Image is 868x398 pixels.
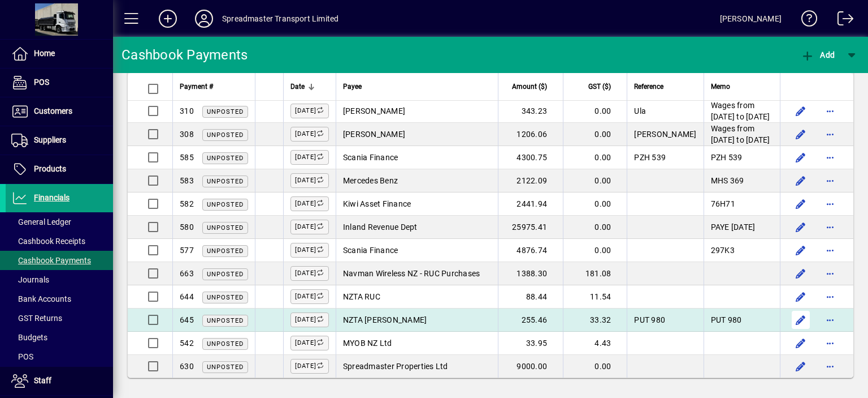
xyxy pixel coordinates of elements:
[180,176,194,185] span: 583
[180,153,194,162] span: 585
[821,102,839,120] button: More options
[34,135,66,144] span: Suppliers
[343,246,398,255] span: Scania Finance
[563,332,627,355] td: 4.43
[563,216,627,239] td: 0.00
[290,220,329,234] label: [DATE]
[711,222,756,232] span: PAYE [DATE]
[6,270,113,289] a: Journals
[634,80,663,93] span: Reference
[290,173,329,188] label: [DATE]
[792,125,810,143] button: Edit
[11,275,49,284] span: Journals
[34,106,72,115] span: Customers
[563,100,627,123] td: 0.00
[711,101,770,121] span: Wages from [DATE] to [DATE]
[343,292,380,301] span: NZTA RUC
[711,124,770,144] span: Wages from [DATE] to [DATE]
[207,363,244,371] span: Unposted
[343,80,491,93] div: Payee
[343,176,398,185] span: Mercedes Benz
[498,262,563,285] td: 1388.30
[207,247,244,255] span: Unposted
[498,332,563,355] td: 33.95
[711,153,743,162] span: PZH 539
[498,216,563,239] td: 25975.41
[290,243,329,258] label: [DATE]
[180,222,194,232] span: 580
[343,153,398,162] span: Scania Finance
[207,131,244,139] span: Unposted
[207,201,244,208] span: Unposted
[821,148,839,166] button: More options
[711,80,730,93] span: Memo
[180,106,194,115] span: 310
[6,232,113,251] a: Cashbook Receipts
[792,311,810,329] button: Edit
[711,176,744,185] span: MHS 369
[498,100,563,123] td: 343.23
[505,80,558,93] div: Amount ($)
[792,218,810,236] button: Edit
[150,8,186,29] button: Add
[180,199,194,208] span: 582
[563,262,627,285] td: 181.08
[498,169,563,192] td: 2122.09
[792,334,810,352] button: Edit
[290,104,329,118] label: [DATE]
[792,264,810,283] button: Edit
[34,193,70,202] span: Financials
[821,218,839,236] button: More options
[6,367,113,395] a: Staff
[207,271,244,278] span: Unposted
[11,294,71,303] span: Bank Accounts
[343,269,480,278] span: Navman Wireless NZ - RUC Purchases
[34,164,66,173] span: Products
[186,8,222,29] button: Profile
[634,106,646,115] span: Ula
[498,285,563,309] td: 88.44
[821,334,839,352] button: More options
[798,45,837,65] button: Add
[11,256,91,265] span: Cashbook Payments
[821,172,839,190] button: More options
[343,130,405,139] span: [PERSON_NAME]
[207,155,244,162] span: Unposted
[498,192,563,216] td: 2441.94
[343,199,411,208] span: Kiwi Asset Finance
[563,146,627,169] td: 0.00
[588,80,611,93] span: GST ($)
[512,80,547,93] span: Amount ($)
[563,239,627,262] td: 0.00
[290,80,329,93] div: Date
[821,311,839,329] button: More options
[343,80,362,93] span: Payee
[821,241,839,259] button: More options
[570,80,621,93] div: GST ($)
[207,294,244,301] span: Unposted
[180,80,248,93] div: Payment #
[6,155,113,183] a: Products
[634,80,696,93] div: Reference
[821,125,839,143] button: More options
[563,285,627,309] td: 11.54
[6,212,113,232] a: General Ledger
[498,146,563,169] td: 4300.75
[222,10,338,28] div: Spreadmaster Transport Limited
[498,239,563,262] td: 4876.74
[290,289,329,304] label: [DATE]
[711,199,735,208] span: 76H71
[207,224,244,232] span: Unposted
[6,251,113,270] a: Cashbook Payments
[829,2,854,39] a: Logout
[563,355,627,378] td: 0.00
[34,78,49,87] span: POS
[6,40,113,68] a: Home
[563,123,627,146] td: 0.00
[180,362,194,371] span: 630
[207,108,244,115] span: Unposted
[634,153,666,162] span: PZH 539
[290,359,329,374] label: [DATE]
[180,339,194,348] span: 542
[207,317,244,324] span: Unposted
